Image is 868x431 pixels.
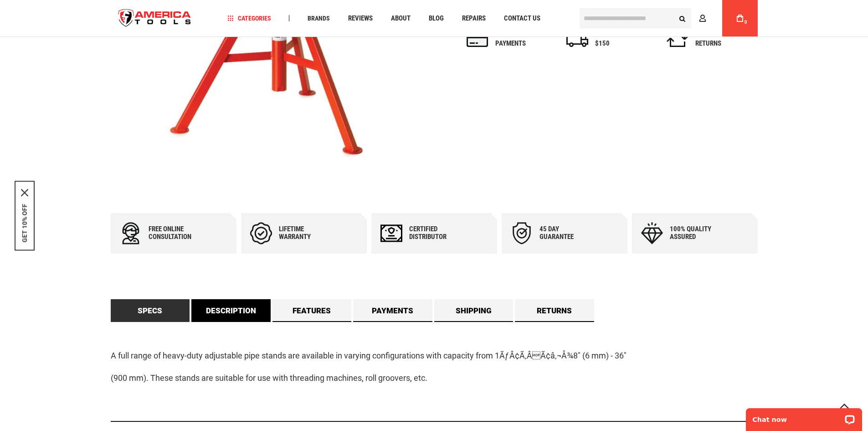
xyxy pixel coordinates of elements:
[111,1,199,36] img: America Tools
[111,372,758,385] p: (900 mm). These stands are suitable for use with threading machines, roll groovers, etc.
[670,225,724,241] div: 100% quality assured
[348,15,373,22] span: Reviews
[191,299,271,322] a: Description
[387,12,415,25] a: About
[462,15,486,22] span: Repairs
[695,29,755,49] div: HASSLE-FREE RETURNS
[667,31,688,47] img: returns
[344,12,377,25] a: Reviews
[495,29,555,49] div: Secure & fast payments
[21,189,28,196] button: Close
[539,225,594,241] div: 45 day Guarantee
[223,12,275,25] a: Categories
[111,299,190,322] a: Specs
[111,1,199,36] a: store logo
[740,402,868,431] iframe: LiveChat chat widget
[595,29,654,49] div: FREE SHIPPING OVER $150
[425,12,448,25] a: Blog
[745,20,747,25] span: 0
[149,225,203,241] div: Free online consultation
[566,31,588,47] img: shipping
[458,12,490,25] a: Repairs
[21,203,28,242] button: GET 10% OFF
[303,12,334,25] a: Brands
[227,15,271,21] span: Categories
[500,12,544,25] a: Contact Us
[674,10,691,27] button: Search
[308,15,330,21] span: Brands
[21,189,28,196] svg: close icon
[272,299,352,322] a: Features
[391,15,411,22] span: About
[353,299,432,322] a: Payments
[515,299,594,322] a: Returns
[111,349,758,363] p: A full range of heavy-duty adjustable pipe stands are available in varying configurations with ca...
[504,15,540,22] span: Contact Us
[279,225,334,241] div: Lifetime warranty
[409,225,464,241] div: Certified Distributor
[467,31,488,47] img: payments
[429,15,444,22] span: Blog
[434,299,514,322] a: Shipping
